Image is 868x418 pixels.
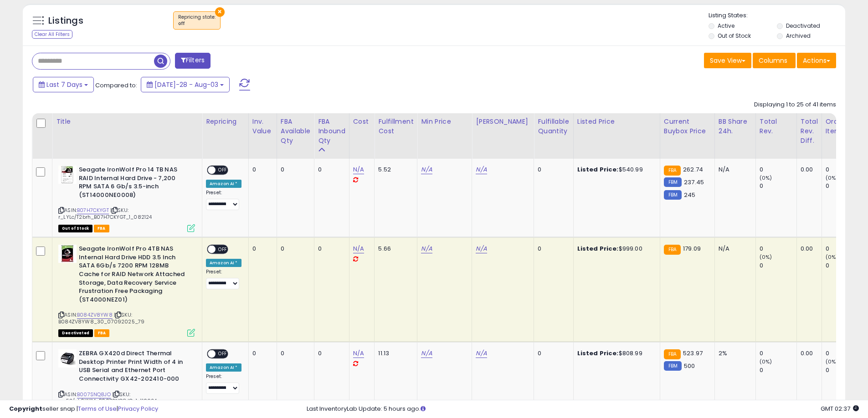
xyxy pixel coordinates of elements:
[58,225,92,232] span: All listings that are currently out of stock and unavailable for purchase on Amazon
[821,404,859,413] span: 2025-08-12 02:37 GMT
[318,117,345,146] div: FBA inbound Qty
[760,174,772,181] small: (0%)
[9,404,42,413] strong: Copyright
[154,80,218,89] span: [DATE]-28 - Aug-03
[760,166,796,174] div: 0
[33,77,94,92] button: Last 7 Days
[577,165,619,174] b: Listed Price:
[826,166,863,174] div: 0
[476,117,530,126] div: [PERSON_NAME]
[664,361,682,371] small: FBM
[378,117,413,136] div: Fulfillment Cost
[718,32,751,40] label: Out of Stock
[421,165,432,174] a: N/A
[664,117,711,136] div: Current Buybox Price
[760,182,796,190] div: 0
[175,53,211,69] button: Filters
[754,101,836,109] div: Displaying 1 to 25 of 41 items
[826,245,863,253] div: 0
[48,15,83,27] h5: Listings
[826,182,863,190] div: 0
[215,7,225,17] button: ×
[538,166,566,174] div: 0
[94,225,109,232] span: FBA
[77,391,111,398] a: B007SNQ8JO
[252,245,270,253] div: 0
[378,166,410,174] div: 5.52
[206,269,241,289] div: Preset:
[79,349,190,385] b: ZEBRA GX420d Direct Thermal Desktop Printer Print Width of 4 in USB Serial and Ethernet Port Conn...
[79,166,190,201] b: Seagate IronWolf Pro 14 TB NAS RAID Internal Hard Drive - 7,200 RPM SATA 6 Gb/s 3.5-inch (ST14000...
[577,166,653,174] div: $540.99
[577,117,656,126] div: Listed Price
[577,245,653,253] div: $999.00
[421,349,432,358] a: N/A
[353,349,364,358] a: N/A
[94,329,110,337] span: FBA
[826,358,838,365] small: (0%)
[476,349,487,358] a: N/A
[206,363,241,372] div: Amazon AI *
[476,244,487,253] a: N/A
[421,244,432,253] a: N/A
[58,245,195,336] div: ASIN:
[786,32,811,40] label: Archived
[760,117,793,136] div: Total Rev.
[281,245,307,253] div: 0
[577,244,619,253] b: Listed Price:
[801,117,818,146] div: Total Rev. Diff.
[801,349,815,358] div: 0.00
[683,244,701,253] span: 179.09
[281,166,307,174] div: 0
[206,373,241,394] div: Preset:
[281,349,307,358] div: 0
[683,349,703,358] span: 523.97
[786,22,820,30] label: Deactivated
[719,349,749,358] div: 2%
[58,349,77,368] img: 41b1ZW1j5BL._SL40_.jpg
[318,349,342,358] div: 0
[538,245,566,253] div: 0
[719,117,752,136] div: BB Share 24h.
[826,117,859,136] div: Ordered Items
[826,253,838,261] small: (0%)
[252,166,270,174] div: 0
[760,358,772,365] small: (0%)
[178,14,216,27] span: Repricing state :
[826,174,838,181] small: (0%)
[58,166,195,231] div: ASIN:
[378,245,410,253] div: 5.66
[58,206,152,220] span: | SKU: r_LYLc/T2brh_B07H7CKYGT_1_082124
[58,329,93,337] span: All listings that are unavailable for purchase on Amazon for any reason other than out-of-stock
[353,244,364,253] a: N/A
[826,349,863,358] div: 0
[718,22,734,30] label: Active
[178,20,216,27] div: off
[206,180,241,188] div: Amazon AI *
[664,190,682,200] small: FBM
[77,206,109,214] a: B07H7CKYGT
[206,259,241,267] div: Amazon AI *
[538,117,569,136] div: Fulfillable Quantity
[95,81,137,90] span: Compared to:
[118,404,158,413] a: Privacy Policy
[759,56,787,65] span: Columns
[216,350,230,358] span: OFF
[709,11,845,20] p: Listing States:
[797,53,836,68] button: Actions
[216,166,230,174] span: OFF
[353,117,371,126] div: Cost
[77,311,113,319] a: B084ZV8YW8
[378,349,410,358] div: 11.13
[32,30,72,39] div: Clear All Filters
[577,349,653,358] div: $808.99
[760,262,796,270] div: 0
[801,245,815,253] div: 0.00
[79,245,190,306] b: Seagate IronWolf Pro 4TB NAS Internal Hard Drive HDD 3.5 Inch SATA 6Gb/s 7200 RPM 128MB Cache for...
[141,77,230,92] button: [DATE]-28 - Aug-03
[760,245,796,253] div: 0
[753,53,796,68] button: Columns
[801,166,815,174] div: 0.00
[318,166,342,174] div: 0
[684,362,695,370] span: 500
